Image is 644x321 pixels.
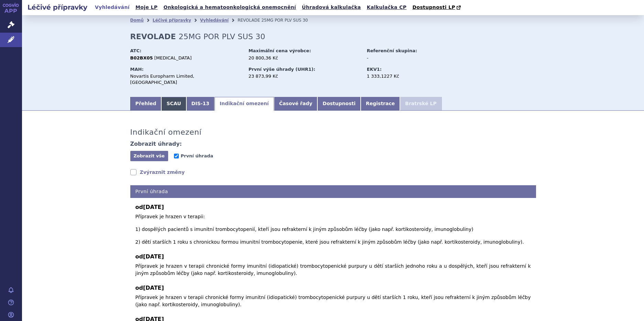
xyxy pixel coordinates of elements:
[130,185,536,198] h4: První úhrada
[130,169,185,176] a: Zvýraznit změny
[200,18,229,23] a: Vyhledávání
[367,48,417,53] strong: Referenční skupina:
[135,284,531,292] b: od
[130,141,182,147] h4: Zobrazit úhrady:
[153,18,191,23] a: Léčivé přípravky
[300,3,363,12] a: Úhradová kalkulačka
[135,203,531,211] b: od
[130,97,162,111] a: Přehled
[154,55,192,60] span: [MEDICAL_DATA]
[174,154,179,158] input: První úhrada
[135,213,531,246] p: Přípravek je hrazen v terapii: 1) dospělých pacientů s imunitní trombocytopenií, kteří jsou refra...
[181,153,213,158] span: První úhrada
[133,3,160,12] a: Moje LP
[238,18,260,23] span: REVOLADE
[367,55,444,61] div: -
[130,55,153,60] strong: B02BX05
[365,3,409,12] a: Kalkulačka CP
[410,3,464,12] a: Dostupnosti LP
[135,263,531,277] p: Přípravek je hrazen v terapii chronické formy imunitní (idiopatické) trombocytopenické purpury u ...
[367,67,382,72] strong: EKV1:
[261,18,308,23] span: 25MG POR PLV SUS 30
[130,32,176,41] strong: REVOLADE
[130,151,168,161] button: Zobrazit vše
[130,128,202,137] h3: Indikační omezení
[130,18,144,23] a: Domů
[367,73,444,79] div: 1 333,1227 Kč
[249,55,360,61] div: 20 800,36 Kč
[249,48,311,53] strong: Maximální cena výrobce:
[93,3,132,12] a: Vyhledávání
[161,97,186,111] a: SCAU
[143,253,164,260] span: [DATE]
[130,67,144,72] strong: MAH:
[249,67,315,72] strong: První výše úhrady (UHR1):
[130,73,242,86] div: Novartis Europharm Limited, [GEOGRAPHIC_DATA]
[135,294,531,308] p: Přípravek je hrazen v terapii chronické formy imunitní (idiopatické) trombocytopenické purpury u ...
[186,97,215,111] a: DIS-13
[179,32,265,41] span: 25MG POR PLV SUS 30
[143,285,164,291] span: [DATE]
[22,2,93,12] h2: Léčivé přípravky
[249,73,360,79] div: 23 873,99 Kč
[133,153,165,158] span: Zobrazit vše
[317,97,361,111] a: Dostupnosti
[274,97,318,111] a: Časové řady
[130,48,142,53] strong: ATC:
[215,97,274,111] a: Indikační omezení
[135,253,531,261] b: od
[361,97,400,111] a: Registrace
[412,4,455,10] span: Dostupnosti LP
[161,3,298,12] a: Onkologická a hematoonkologická onemocnění
[143,204,164,210] span: [DATE]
